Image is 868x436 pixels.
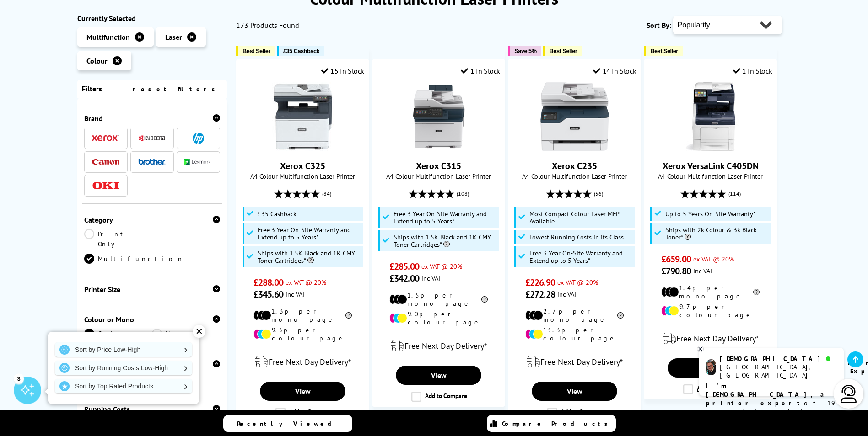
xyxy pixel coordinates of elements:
p: of 19 years! I can help you choose the right product [706,382,837,434]
span: Filters [82,84,102,93]
span: £35 Cashback [258,210,297,218]
button: £35 Cashback [277,46,324,56]
a: HP [184,133,212,144]
span: (108) [457,185,469,202]
label: Add to Compare [275,408,331,418]
div: Currently Selected [77,14,227,23]
span: Colour [86,56,108,65]
div: Running Costs [84,404,221,414]
span: Ships with 2k Colour & 3k Black Toner* [665,226,769,241]
span: ex VAT @ 20% [693,255,734,263]
span: Free 3 Year On-Site Warranty and Extend up to 5 Years* [529,250,633,264]
a: Print Only [84,229,152,249]
span: Best Seller [650,48,678,54]
span: ex VAT @ 20% [557,278,598,287]
a: Xerox C235 [540,144,609,153]
span: (84) [322,185,331,202]
button: Save 5% [508,46,541,56]
span: ex VAT @ 20% [286,278,326,287]
a: Sort by Top Rated Products [55,379,192,393]
img: Xerox C315 [404,82,473,151]
span: inc VAT [557,290,577,298]
span: £345.60 [253,288,283,300]
div: 3 [14,373,24,383]
span: £659.00 [661,253,691,265]
button: Best Seller [236,46,275,56]
label: Add to Compare [683,384,739,394]
div: 1 In Stock [733,66,772,75]
span: £272.28 [525,288,555,300]
button: Best Seller [644,46,683,56]
span: £342.00 [389,272,419,284]
span: £285.00 [389,261,419,272]
span: Best Seller [243,48,270,54]
label: Add to Compare [547,408,603,418]
li: 13.3p per colour page [525,326,624,342]
a: Sort by Running Costs Low-High [55,361,192,375]
span: A4 Colour Multifunction Laser Printer [241,172,364,181]
a: Lexmark [184,156,212,168]
span: ex VAT @ 20% [421,262,462,271]
li: 9.7p per colour page [661,303,760,319]
div: 1 In Stock [461,66,500,75]
a: View [396,366,481,385]
span: 173 Products Found [236,21,299,30]
div: modal_delivery [377,333,500,359]
img: Lexmark [184,159,212,165]
span: Ships with 1.5K Black and 1K CMY Toner Cartridges* [394,234,497,248]
span: Laser [165,32,182,42]
div: [GEOGRAPHIC_DATA], [GEOGRAPHIC_DATA] [720,363,836,379]
a: Xerox C315 [404,144,473,153]
span: inc VAT [693,266,713,275]
a: Xerox C325 [269,144,337,153]
li: 1.4p per mono page [661,284,760,300]
div: 15 In Stock [321,66,364,75]
span: (114) [728,185,741,202]
div: modal_delivery [649,326,772,351]
a: Xerox C235 [552,160,597,172]
img: Canon [92,159,119,165]
div: 14 In Stock [593,66,636,75]
span: inc VAT [421,274,442,282]
label: Add to Compare [411,392,467,402]
li: 9.3p per colour page [253,326,352,342]
span: A4 Colour Multifunction Laser Printer [377,172,500,181]
span: Recently Viewed [237,420,341,428]
li: 2.7p per mono page [525,307,624,324]
b: I'm [DEMOGRAPHIC_DATA], a printer expert [706,382,827,407]
a: Xerox [92,133,119,144]
img: HP [193,133,204,144]
img: Xerox VersaLink C405DN [676,82,745,151]
li: 9.0p per colour page [389,310,488,326]
div: [DEMOGRAPHIC_DATA] [720,355,836,363]
img: Xerox C235 [540,82,609,151]
span: (56) [594,185,603,202]
img: Brother [138,159,166,165]
span: Free 3 Year On-Site Warranty and Extend up to 5 Years* [258,226,361,241]
span: Lowest Running Costs in its Class [529,234,624,241]
a: Canon [92,156,119,168]
a: Kyocera [138,133,166,144]
span: Free 3 Year On-Site Warranty and Extend up to 5 Years* [394,210,497,225]
img: OKI [92,182,119,190]
div: modal_delivery [513,349,636,375]
img: Kyocera [138,135,166,142]
span: Ships with 1.5K Black and 1K CMY Toner Cartridges* [258,250,361,264]
a: Xerox VersaLink C405DN [676,144,745,153]
div: Brand [84,114,221,123]
span: Compare Products [502,420,613,428]
span: Up to 5 Years On-Site Warranty* [665,210,755,218]
img: Xerox C325 [269,82,337,151]
a: View [668,358,753,378]
span: inc VAT [286,290,306,298]
a: Brother [138,156,166,168]
span: £790.80 [661,265,691,277]
div: Category [84,215,221,224]
a: Recently Viewed [223,415,352,432]
a: Xerox C315 [416,160,461,172]
span: A4 Colour Multifunction Laser Printer [513,172,636,181]
div: Printer Size [84,285,221,294]
span: A4 Colour Multifunction Laser Printer [649,172,772,181]
a: Compare Products [487,415,616,432]
span: £226.90 [525,276,555,288]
